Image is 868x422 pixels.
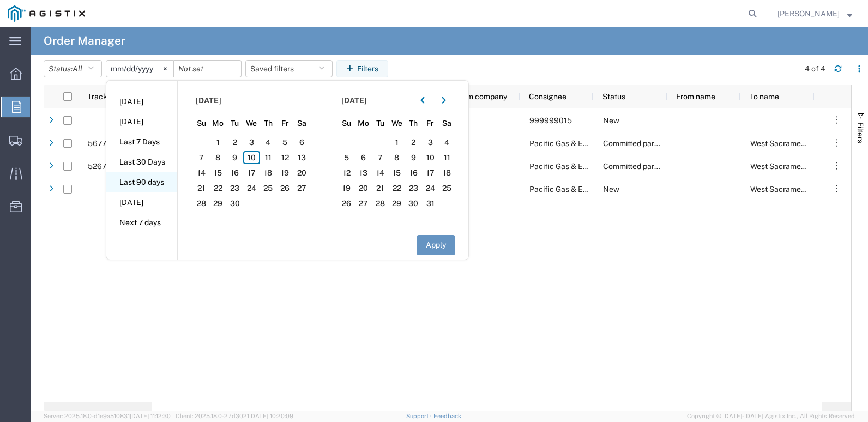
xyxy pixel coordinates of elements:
span: Su [193,118,210,129]
h4: Order Manager [44,27,125,55]
a: Support [406,413,433,419]
span: Copyright © [DATE]-[DATE] Agistix Inc., All Rights Reserved [687,412,855,421]
span: New [603,185,619,194]
span: 3 [422,136,439,149]
li: [DATE] [106,192,177,213]
span: We [388,118,405,129]
span: 1 [210,136,227,149]
span: Sa [293,118,310,129]
span: 27 [293,182,310,195]
span: 999999015 [529,116,572,125]
span: [DATE] [196,95,221,106]
span: Fr [276,118,293,129]
span: 8 [388,151,405,164]
span: Committed partial [603,139,665,148]
span: 4 [260,136,277,149]
span: 20 [293,166,310,179]
span: From name [676,92,715,101]
span: To name [750,92,779,101]
span: 19 [339,182,355,195]
span: 16 [405,166,422,179]
span: 10 [422,151,439,164]
span: 26 [276,182,293,195]
span: [DATE] [341,95,367,106]
span: From company [455,92,507,101]
span: 6 [355,151,372,164]
span: 13 [355,166,372,179]
span: 21 [193,182,210,195]
span: 2 [226,136,243,149]
span: Status [602,92,625,101]
input: Not set [174,61,241,77]
span: 30 [226,197,243,210]
li: Last 30 Days [106,152,177,172]
span: 11 [260,151,277,164]
span: 17 [422,166,439,179]
span: 18 [438,166,455,179]
span: Client: 2025.18.0-27d3021 [176,413,293,419]
li: Next 7 days [106,213,177,233]
span: 24 [243,182,260,195]
span: West Sacramento BPM&PP [750,185,846,194]
button: Filters [336,60,388,77]
span: 526707247 [88,162,129,171]
span: 5 [276,136,293,149]
span: Pacific Gas & Electric Company [529,185,640,194]
span: We [243,118,260,129]
span: 28 [372,197,389,210]
span: All [73,64,82,73]
span: Tracking No. [87,92,132,101]
span: 12 [276,151,293,164]
span: 30 [405,197,422,210]
span: 19 [276,166,293,179]
span: 4 [438,136,455,149]
span: 18 [260,166,277,179]
span: 15 [388,166,405,179]
span: Tu [372,118,389,129]
span: [DATE] 11:12:30 [130,413,171,419]
span: 22 [210,182,227,195]
span: Mo [355,118,372,129]
button: Saved filters [245,60,333,77]
img: logo [8,5,85,22]
span: 10 [243,151,260,164]
span: 56779480 [88,139,126,148]
span: 16 [226,166,243,179]
span: 11 [438,151,455,164]
span: 25 [438,182,455,195]
span: 29 [210,197,227,210]
span: 24 [422,182,439,195]
button: [PERSON_NAME] [777,7,853,20]
button: Apply [417,235,455,255]
span: 20 [355,182,372,195]
span: 2 [405,136,422,149]
span: Frank Serrano [777,8,840,20]
span: Sa [438,118,455,129]
span: 26 [339,197,355,210]
span: 15 [210,166,227,179]
li: Last 7 Days [106,132,177,152]
span: 29 [388,197,405,210]
input: Not set [106,61,173,77]
span: West Sacramento BPM&PP [750,162,846,171]
span: 8 [210,151,227,164]
span: [DATE] 10:20:09 [249,413,293,419]
span: Consignee [529,92,566,101]
span: 17 [243,166,260,179]
span: Pacific Gas & Electric Company [529,162,640,171]
span: 22 [388,182,405,195]
li: [DATE] [106,112,177,132]
div: 4 of 4 [805,63,825,75]
span: 14 [193,166,210,179]
span: West Sacramento BPM&PP [750,139,846,148]
span: Fr [422,118,439,129]
span: 13 [293,151,310,164]
span: 23 [226,182,243,195]
span: 25 [260,182,277,195]
button: Status:All [44,60,102,77]
span: 3 [243,136,260,149]
span: Committed partial [603,162,665,171]
span: 12 [339,166,355,179]
span: 9 [405,151,422,164]
span: Su [339,118,355,129]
